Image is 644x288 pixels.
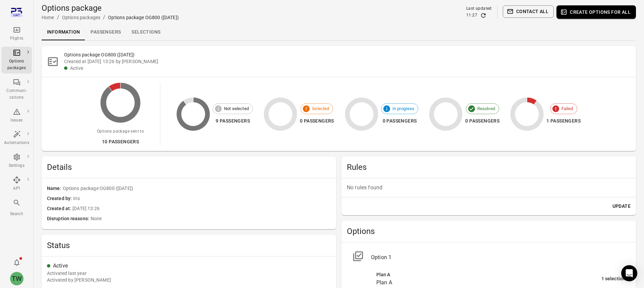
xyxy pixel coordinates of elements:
[474,105,499,112] span: Resolved
[72,205,331,212] span: [DATE] 13:26
[47,185,63,192] span: Name
[47,240,331,251] h2: Status
[62,15,100,20] a: Options packages
[64,58,631,65] div: Created at [DATE] 13:26 by [PERSON_NAME]
[601,275,625,283] div: 1 selection
[1,47,32,74] a: Options packages
[347,226,631,237] h2: Options
[503,5,554,18] button: Contact all
[308,105,333,112] span: Selected
[4,140,29,146] div: Automations
[85,24,126,40] a: Passengers
[10,256,23,269] button: Notifications
[213,117,253,125] div: 9 passengers
[53,262,331,270] div: Active
[4,88,29,101] div: Communi-cations
[4,58,29,71] div: Options packages
[376,279,601,287] div: Plan A
[466,12,477,19] div: 11:27
[1,197,32,219] button: Search
[389,105,418,112] span: In progress
[64,51,631,58] h2: Options package OG800 ([DATE])
[57,13,59,21] li: /
[558,105,577,112] span: Failed
[1,24,32,44] a: Flights
[220,105,253,112] span: Not selected
[1,151,32,171] a: Settings
[42,24,636,40] div: Local navigation
[300,117,334,125] div: 0 passengers
[97,128,144,135] div: Options package sent to
[42,24,85,40] a: Information
[42,15,54,20] a: Home
[70,65,631,71] div: Active
[4,211,29,218] div: Search
[1,76,32,103] a: Communi-cations
[4,117,29,124] div: Issues
[47,195,73,202] span: Created by
[47,277,111,283] div: Activated by [PERSON_NAME]
[1,128,32,148] a: Automations
[47,162,331,173] h2: Details
[47,215,91,223] span: Disruption reasons
[73,195,331,202] span: Iris
[381,117,419,125] div: 0 passengers
[4,162,29,169] div: Settings
[1,174,32,194] a: API
[42,3,179,13] h1: Options package
[465,117,499,125] div: 0 passengers
[480,12,487,19] button: Refresh data
[1,106,32,126] a: Issues
[610,200,633,212] button: Update
[466,5,492,12] div: Last updated
[42,13,179,21] nav: Breadcrumbs
[97,138,144,146] div: 10 passengers
[556,5,636,19] button: Create options for all
[371,253,625,261] div: Option 1
[91,215,331,223] span: None
[10,272,23,285] div: TW
[4,35,29,42] div: Flights
[347,184,631,192] p: No rules found
[7,269,26,288] button: Tony Wang
[63,185,331,192] span: Options package OG800 ([DATE])
[126,24,166,40] a: Selections
[376,271,601,279] div: Plan A
[103,13,105,21] li: /
[347,162,631,173] h2: Rules
[621,265,637,281] div: Open Intercom Messenger
[47,205,72,212] span: Created at
[546,117,581,125] div: 1 passengers
[108,14,179,21] div: Options package OG800 ([DATE])
[47,270,87,277] div: 8 Aug 2024 13:26
[4,185,29,192] div: API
